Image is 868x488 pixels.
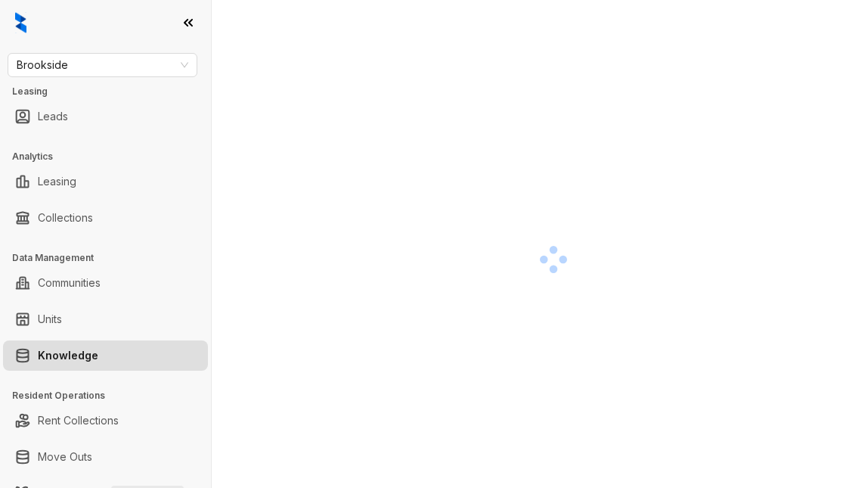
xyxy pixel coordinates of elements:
[38,268,101,298] a: Communities
[38,203,93,233] a: Collections
[12,85,211,98] h3: Leasing
[3,406,208,436] li: Rent Collections
[38,101,68,132] a: Leads
[38,304,62,334] a: Units
[38,340,98,371] a: Knowledge
[38,166,76,197] a: Leasing
[38,406,119,436] a: Rent Collections
[15,12,26,33] img: logo
[12,389,211,403] h3: Resident Operations
[12,150,211,163] h3: Analytics
[3,166,208,197] li: Leasing
[38,442,92,472] a: Move Outs
[3,101,208,132] li: Leads
[12,251,211,265] h3: Data Management
[3,340,208,371] li: Knowledge
[3,304,208,334] li: Units
[3,203,208,233] li: Collections
[3,442,208,472] li: Move Outs
[3,268,208,298] li: Communities
[17,54,188,76] span: Brookside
